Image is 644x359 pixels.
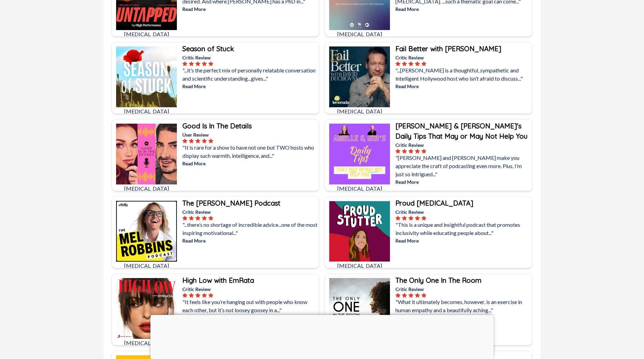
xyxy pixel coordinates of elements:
p: [MEDICAL_DATA] [116,30,177,38]
p: Read More [395,314,531,321]
p: [MEDICAL_DATA] [329,262,390,270]
p: Critic Review [182,286,318,293]
img: Arielle & Ned's Daily Tips That May or May Not Help You [329,124,390,184]
p: Critic Review [395,208,531,216]
img: The Mel Robbins Podcast [116,201,177,262]
a: Fail Better with David Duchovny[MEDICAL_DATA]Fail Better with [PERSON_NAME]Critic Review"...[PERS... [325,42,532,114]
p: Critic Review [395,54,531,61]
p: "What it ultimately becomes, however, is an exercise in human empathy and a beautifully aching..." [395,298,531,314]
p: Read More [395,5,531,13]
p: Read More [395,178,531,185]
a: Season of Stuck[MEDICAL_DATA]Season of StuckCritic Review"...it’s the perfect mix of personally r... [112,42,319,114]
b: Fail Better with [PERSON_NAME] [395,44,501,53]
iframe: Advertisement [151,315,494,357]
a: Good Is In The Details[MEDICAL_DATA]Good Is In The DetailsUser Review"It is rare for a show to ha... [112,119,319,191]
p: [MEDICAL_DATA] [116,262,177,270]
a: The Mel Robbins Podcast[MEDICAL_DATA]The [PERSON_NAME] PodcastCritic Review"...there’s no shortag... [112,196,319,268]
img: Good Is In The Details [116,124,177,184]
p: [MEDICAL_DATA] [116,107,177,115]
p: [MEDICAL_DATA] [329,30,390,38]
img: High Low with EmRata [116,278,177,339]
p: "...there’s no shortage of incredible advice...one of the most inspiring motivational..." [182,221,318,237]
p: Read More [182,314,318,321]
p: Read More [395,237,531,244]
p: Read More [182,237,318,244]
p: Critic Review [182,208,318,216]
p: "It is rare for a show to have not one but TWO hosts who display such warmth, intelligence, and..." [182,143,318,160]
b: [PERSON_NAME] & [PERSON_NAME]'s Daily Tips That May or May Not Help You [395,122,528,140]
a: High Low with EmRata[MEDICAL_DATA]High Low with EmRataCritic Review"It feels like you’re hanging ... [112,274,319,345]
p: "[PERSON_NAME] and [PERSON_NAME] make you appreciate the craft of podcasting even more. Plus, I’m... [395,154,531,178]
img: Fail Better with David Duchovny [329,46,390,107]
b: Proud [MEDICAL_DATA] [395,199,473,207]
p: "...[PERSON_NAME] is a thoughtful, sympathetic and intelligent Hollywood host who isn’t afraid to... [395,66,531,83]
b: High Low with EmRata [182,276,254,285]
a: Arielle & Ned's Daily Tips That May or May Not Help You[MEDICAL_DATA][PERSON_NAME] & [PERSON_NAME... [325,119,532,191]
p: [MEDICAL_DATA] [116,184,177,193]
b: Season of Stuck [182,44,234,53]
p: Read More [395,83,531,90]
img: The Only One In The Room [329,278,390,339]
b: The Only One In The Room [395,276,481,285]
p: Read More [182,83,318,90]
img: Season of Stuck [116,46,177,107]
a: The Only One In The Room[MEDICAL_DATA]The Only One In The RoomCritic Review"What it ultimately be... [325,274,532,345]
p: [MEDICAL_DATA] [329,184,390,193]
b: Good Is In The Details [182,122,252,130]
p: "...it’s the perfect mix of personally relatable conversation and scientific understanding...give... [182,66,318,83]
p: Read More [182,160,318,167]
p: Critic Review [182,54,318,61]
p: "It feels like you’re hanging out with people who know each other, but it’s not loosey goosey in ... [182,298,318,314]
p: [MEDICAL_DATA] [116,339,177,347]
p: Critic Review [395,141,531,149]
b: The [PERSON_NAME] Podcast [182,199,280,207]
p: [MEDICAL_DATA] [329,107,390,115]
a: Proud Stutter[MEDICAL_DATA]Proud [MEDICAL_DATA]Critic Review"This is a unique and insightful podc... [325,196,532,268]
p: Read More [182,5,318,13]
p: Critic Review [395,286,531,293]
p: "This is a unique and insightful podcast that promotes inclusivity while educating people about..." [395,221,531,237]
img: Proud Stutter [329,201,390,262]
p: User Review [182,131,318,138]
